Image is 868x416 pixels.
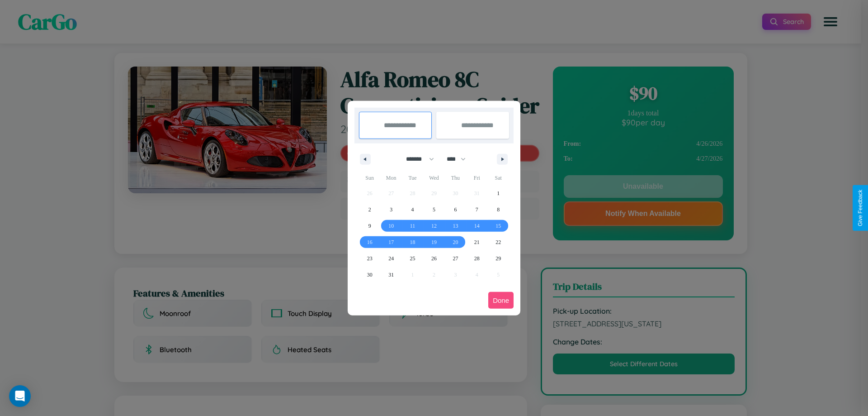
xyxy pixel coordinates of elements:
span: 3 [390,201,392,218]
span: 5 [433,201,435,218]
button: 12 [423,218,444,234]
span: 12 [431,218,437,234]
button: 18 [402,234,423,250]
button: 23 [359,250,380,267]
button: 3 [380,201,401,218]
button: 26 [423,250,444,267]
span: 19 [431,234,437,250]
span: Fri [466,171,487,185]
button: 5 [423,201,444,218]
button: 21 [466,234,487,250]
span: 17 [388,234,394,250]
span: 21 [474,234,480,250]
button: 4 [402,201,423,218]
button: 25 [402,250,423,267]
div: Open Intercom Messenger [9,385,31,407]
span: 24 [388,250,394,267]
span: 2 [368,201,371,218]
button: 22 [488,234,509,250]
button: 10 [380,218,401,234]
button: 17 [380,234,401,250]
span: 27 [453,250,458,267]
span: 23 [367,250,373,267]
span: 29 [495,250,501,267]
span: 8 [497,201,500,218]
button: 28 [466,250,487,267]
button: 6 [445,201,466,218]
button: 14 [466,218,487,234]
span: 20 [453,234,458,250]
span: 11 [410,218,415,234]
span: 30 [367,267,373,283]
span: Thu [445,171,466,185]
span: 1 [497,185,500,201]
span: 6 [454,201,457,218]
span: 25 [410,250,415,267]
button: 9 [359,218,380,234]
span: 28 [474,250,480,267]
button: 30 [359,267,380,283]
span: Wed [423,171,444,185]
span: 10 [388,218,394,234]
span: 22 [495,234,501,250]
button: 16 [359,234,380,250]
button: Done [488,292,514,309]
span: Tue [402,171,423,185]
button: 7 [466,201,487,218]
span: 26 [431,250,437,267]
button: 11 [402,218,423,234]
span: Sun [359,171,380,185]
button: 2 [359,201,380,218]
span: Mon [380,171,401,185]
span: 16 [367,234,373,250]
button: 8 [488,201,509,218]
span: 13 [453,218,458,234]
span: 14 [474,218,480,234]
button: 13 [445,218,466,234]
span: 18 [410,234,415,250]
span: 31 [388,267,394,283]
span: Sat [488,171,509,185]
button: 24 [380,250,401,267]
button: 31 [380,267,401,283]
button: 1 [488,185,509,201]
button: 29 [488,250,509,267]
div: Give Feedback [857,190,863,226]
span: 9 [368,218,371,234]
button: 27 [445,250,466,267]
span: 4 [411,201,414,218]
button: 20 [445,234,466,250]
button: 19 [423,234,444,250]
span: 15 [495,218,501,234]
button: 15 [488,218,509,234]
span: 7 [476,201,478,218]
